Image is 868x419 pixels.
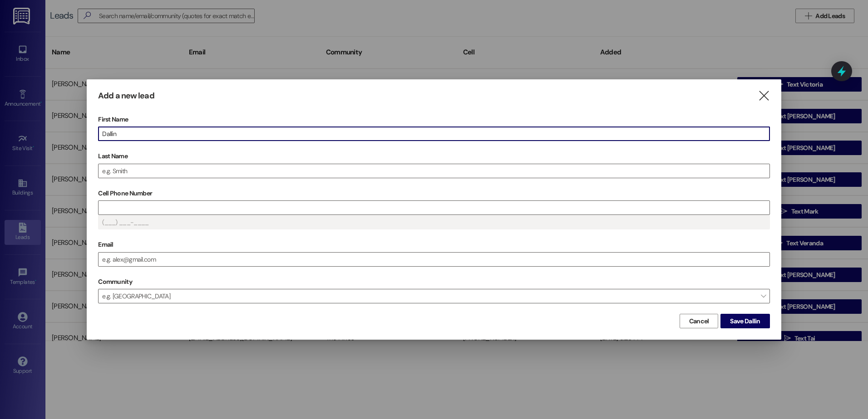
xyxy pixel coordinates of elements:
label: Email [98,238,770,252]
input: e.g. Smith [99,164,769,178]
input: e.g. alex@gmail.com [99,253,769,266]
button: Cancel [680,314,719,328]
button: Save Dallin [720,314,769,328]
span: Save Dallin [730,317,760,326]
span: e.g. [GEOGRAPHIC_DATA] [98,289,770,303]
label: Cell Phone Number [98,186,770,200]
label: First Name [98,112,770,127]
input: e.g. Alex [99,127,769,141]
label: Last Name [98,149,770,163]
label: Community [98,275,132,289]
span: Cancel [689,317,709,326]
h3: Add a new lead [98,91,154,101]
i:  [758,91,770,101]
